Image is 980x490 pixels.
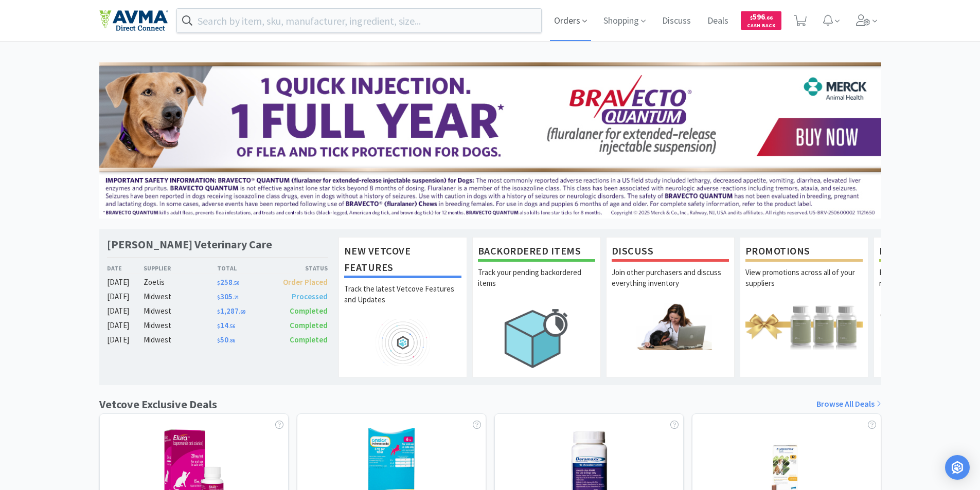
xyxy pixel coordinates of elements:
[144,263,217,273] div: Supplier
[217,263,273,273] div: Total
[750,12,773,22] span: 596
[344,319,461,366] img: hero_feature_roadmap.png
[478,303,595,373] img: hero_backorders.png
[144,276,217,288] div: Zoetis
[273,263,328,273] div: Status
[107,291,144,303] div: [DATE]
[217,280,220,286] span: $
[107,334,144,346] div: [DATE]
[107,237,272,252] h1: [PERSON_NAME] Veterinary Care
[107,291,328,303] a: [DATE]Midwest$305.21Processed
[144,291,217,303] div: Midwest
[338,237,467,377] a: New Vetcove FeaturesTrack the latest Vetcove Features and Updates
[747,23,775,30] span: Cash Back
[290,320,328,330] span: Completed
[612,267,729,303] p: Join other purchasers and discuss everything inventory
[283,277,328,287] span: Order Placed
[745,243,863,262] h1: Promotions
[290,335,328,344] span: Completed
[740,237,868,377] a: PromotionsView promotions across all of your suppliers
[239,308,245,315] span: . 69
[107,319,328,332] a: [DATE]Midwest$14.56Completed
[472,237,601,377] a: Backordered ItemsTrack your pending backordered items
[478,267,595,303] p: Track your pending backordered items
[658,16,695,26] a: Discuss
[233,280,239,286] span: . 50
[107,334,328,346] a: [DATE]Midwest$50.86Completed
[612,303,729,350] img: hero_discuss.png
[233,294,239,301] span: . 21
[107,276,144,288] div: [DATE]
[606,237,735,377] a: DiscussJoin other purchasers and discuss everything inventory
[144,319,217,332] div: Midwest
[217,308,220,315] span: $
[344,283,461,319] p: Track the latest Vetcove Features and Updates
[99,395,217,413] h1: Vetcove Exclusive Deals
[228,323,235,330] span: . 56
[703,16,733,26] a: Deals
[765,14,773,21] span: . 66
[177,9,542,32] input: Search by item, sku, manufacturer, ingredient, size...
[107,319,144,332] div: [DATE]
[290,306,328,316] span: Completed
[217,337,220,344] span: $
[107,263,144,273] div: Date
[217,323,220,330] span: $
[107,305,328,317] a: [DATE]Midwest$1,287.69Completed
[217,292,239,301] span: 305
[217,335,235,344] span: 50
[612,243,729,262] h1: Discuss
[228,337,235,344] span: . 86
[816,397,881,411] a: Browse All Deals
[745,303,863,350] img: hero_promotions.png
[99,10,168,31] img: e4e33dab9f054f5782a47901c742baa9_102.png
[945,455,970,480] div: Open Intercom Messenger
[741,7,781,34] a: $596.66Cash Back
[292,292,328,301] span: Processed
[99,62,881,219] img: 3ffb5edee65b4d9ab6d7b0afa510b01f.jpg
[750,14,753,21] span: $
[144,305,217,317] div: Midwest
[344,243,461,278] h1: New Vetcove Features
[217,306,245,316] span: 1,287
[217,277,239,287] span: 258
[107,305,144,317] div: [DATE]
[217,294,220,301] span: $
[745,267,863,303] p: View promotions across all of your suppliers
[107,276,328,288] a: [DATE]Zoetis$258.50Order Placed
[144,334,217,346] div: Midwest
[478,243,595,262] h1: Backordered Items
[217,320,235,330] span: 14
